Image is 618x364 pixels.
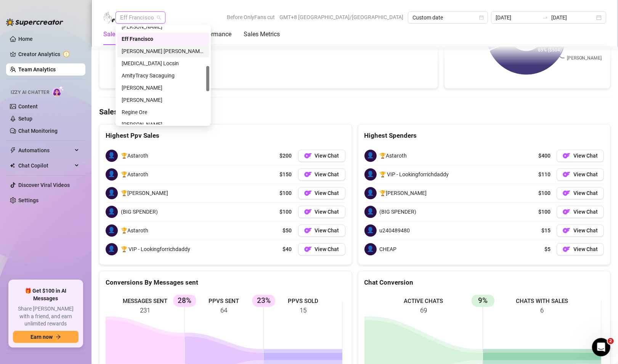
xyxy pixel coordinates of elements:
[573,171,598,177] span: View Chat
[496,13,539,22] input: Start date
[557,168,604,180] button: OFView Chat
[18,197,39,203] a: Settings
[364,130,604,141] div: Highest Spenders
[541,226,551,235] span: $15
[298,150,345,162] a: OFView Chat
[117,106,209,118] div: Regine Ore
[121,151,148,160] span: 🏆Astaroth
[315,171,339,177] span: View Chat
[18,66,56,72] a: Team Analytics
[106,130,345,141] div: Highest Ppv Sales
[364,224,377,237] span: 👤
[106,277,345,288] div: Conversions By Messages sent
[18,48,79,60] a: Creator Analytics exclamation-circle
[573,209,598,215] span: View Chat
[122,59,205,68] div: [MEDICAL_DATA] Locsin
[117,82,209,94] div: Mary Jane Moreno
[538,151,551,160] span: $400
[315,153,339,159] span: View Chat
[122,108,205,116] div: Regine Ore
[364,277,604,288] div: Chat Conversion
[592,338,610,356] iframe: Intercom live chat
[10,147,16,153] span: thunderbolt
[315,227,339,234] span: View Chat
[315,209,339,215] span: View Chat
[18,182,70,188] a: Discover Viral Videos
[106,187,118,199] span: 👤
[298,168,345,180] a: OFView Chat
[280,151,292,160] span: $200
[18,36,33,42] a: Home
[99,106,146,117] h4: Sales Metrics
[13,305,79,328] span: Share [PERSON_NAME] with a friend, and earn unlimited rewards
[573,227,598,234] span: View Chat
[304,208,312,216] img: OF
[103,30,118,39] div: Sales
[563,208,570,216] img: OF
[557,150,604,162] button: OFView Chat
[56,334,61,340] span: arrow-right
[542,14,548,21] span: to
[106,168,118,180] span: 👤
[18,159,72,172] span: Chat Copilot
[52,86,64,97] img: AI Chatter
[380,226,410,235] span: u240489480
[122,120,205,129] div: [PERSON_NAME]
[298,206,345,218] button: OFView Chat
[380,151,407,160] span: 🏆Astaroth
[364,150,377,162] span: 👤
[573,190,598,196] span: View Chat
[30,334,53,340] span: Earn now
[304,227,312,234] img: OF
[106,206,118,218] span: 👤
[106,243,118,255] span: 👤
[557,224,604,237] button: OFView Chat
[117,21,209,33] div: Rupert T.
[279,11,403,23] span: GMT+8 [GEOGRAPHIC_DATA]/[GEOGRAPHIC_DATA]
[18,144,72,156] span: Automations
[557,187,604,199] button: OFView Chat
[13,331,79,343] button: Earn nowarrow-right
[10,163,15,168] img: Chat Copilot
[280,170,292,179] span: $150
[104,12,115,23] img: Eff Francisco
[608,338,614,344] span: 2
[551,13,595,22] input: End date
[557,243,604,255] button: OFView Chat
[106,150,118,162] span: 👤
[304,152,312,159] img: OF
[18,128,58,134] a: Chat Monitoring
[315,246,339,252] span: View Chat
[563,189,570,197] img: OF
[121,170,148,179] span: 🏆Astaroth
[563,227,570,234] img: OF
[122,47,205,55] div: [PERSON_NAME] [PERSON_NAME] Tarcena
[304,245,312,253] img: OF
[563,171,570,178] img: OF
[557,206,604,218] button: OFView Chat
[538,208,551,216] span: $100
[117,33,209,45] div: Eff Francisco
[364,187,377,199] span: 👤
[283,245,292,253] span: $40
[538,189,551,197] span: $100
[380,170,449,179] span: 🏆 VIP - Lookingforrichdaddy
[413,12,483,23] span: Custom date
[120,12,161,23] span: Eff Francisco
[13,287,79,302] span: 🎁 Get $100 in AI Messages
[298,243,345,255] button: OFView Chat
[121,226,148,235] span: 🏆Astaroth
[122,84,205,92] div: [PERSON_NAME]
[479,15,484,20] span: calendar
[106,224,118,237] span: 👤
[304,171,312,178] img: OF
[117,118,209,130] div: Adrian Custodio
[298,224,345,237] button: OFView Chat
[117,69,209,82] div: AmityTracy Sacaguing
[573,246,598,252] span: View Chat
[121,189,168,197] span: 🏆[PERSON_NAME]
